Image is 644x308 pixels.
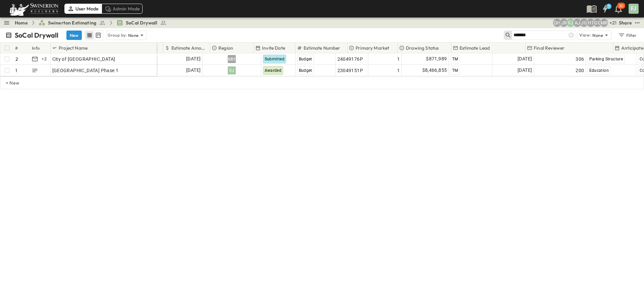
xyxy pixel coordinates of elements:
[452,68,458,73] span: TM
[31,43,51,53] div: Info
[619,3,624,9] p: 30
[108,32,127,39] p: Group by:
[299,68,312,73] span: Budget
[15,56,18,62] p: 2
[560,19,568,27] div: Joshua Russell (joshua.russell@swinerton.com)
[422,66,447,74] span: $8,466,855
[576,67,584,74] span: 200
[15,19,171,26] nav: breadcrumbs
[337,56,363,62] span: 24049176P
[186,66,201,74] span: [DATE]
[576,56,584,62] span: 306
[52,56,115,62] span: City of [GEOGRAPHIC_DATA]
[304,45,340,51] p: Estimate Number
[128,32,139,39] p: None
[579,32,591,39] p: View:
[452,57,458,61] span: TM
[598,3,612,15] button: 1
[40,55,48,63] div: + 2
[608,4,609,9] h6: 1
[15,31,58,40] p: SoCal Drywall
[337,67,363,74] span: 23049151P
[397,67,400,74] span: 1
[573,19,581,27] div: Anthony Jimenez (anthony.jimenez@swinerton.com)
[116,19,167,26] a: SoCal Drywall
[8,2,60,16] img: 6c363589ada0b36f064d841b69d3a419a338230e66bb0a533688fa5cc3e9e735.png
[171,45,207,51] p: Estimate Amount
[406,45,439,51] p: Drawing Status
[593,19,601,27] div: Gerrad Gerber (gerrad.gerber@swinerton.com)
[426,55,447,63] span: $871,989
[534,45,565,51] p: Final Reviewer
[262,45,285,51] p: Invite Date
[356,45,389,51] p: Primary Market
[609,19,616,26] p: + 21
[628,3,639,14] button: FJ
[218,45,233,51] p: Region
[85,30,103,40] div: table view
[265,57,285,61] span: Submitted
[32,39,40,57] div: Info
[619,19,632,26] div: Share
[39,19,106,26] a: Swinerton Estimating
[397,56,400,62] span: 1
[629,4,639,14] div: FJ
[6,80,10,86] p: + New
[587,19,595,27] div: Haaris Tahmas (haaris.tahmas@swinerton.com)
[600,19,608,27] div: Meghana Raj (meghana.raj@swinerton.com)
[64,4,102,14] div: User Mode
[299,57,312,61] span: Budget
[48,19,96,26] span: Swinerton Estimating
[15,67,17,74] p: 1
[126,19,157,26] span: SoCal Drywall
[265,68,282,73] span: Awarded
[52,67,119,74] span: [GEOGRAPHIC_DATA] Phase 1
[186,55,201,63] span: [DATE]
[86,31,94,39] button: row view
[228,55,236,63] div: MH
[589,68,609,73] span: Education
[567,19,575,27] div: Francisco J. Sanchez (frsanchez@swinerton.com)
[15,19,28,26] a: Home
[518,55,532,63] span: [DATE]
[592,32,603,39] p: None
[228,66,236,74] div: FJ
[94,31,102,39] button: kanban view
[14,43,31,53] div: #
[460,45,490,51] p: Estimate Lead
[633,19,641,27] button: test
[589,57,623,61] span: Parking Structure
[615,31,639,40] button: Filter
[59,45,88,51] p: Project Name
[580,19,588,27] div: Jorge Garcia (jorgarcia@swinerton.com)
[66,31,82,40] button: New
[618,32,637,39] div: Filter
[102,4,143,14] div: Admin Mode
[553,19,561,27] div: Daryll Hayward (daryll.hayward@swinerton.com)
[15,39,18,57] div: #
[518,66,532,74] span: [DATE]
